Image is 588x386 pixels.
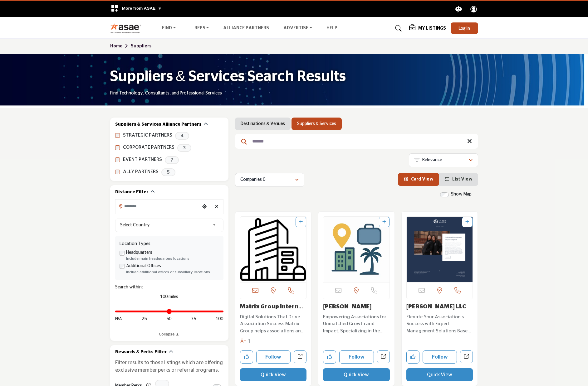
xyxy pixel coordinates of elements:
[339,350,374,364] button: Follow
[323,314,390,335] p: Empowering Associations for Unmatched Growth and Impact. Specializing in the association industry...
[212,200,222,214] div: Clear search location
[240,177,265,183] p: Companies 0
[123,144,174,151] label: CORPORATE PARTNERS
[248,339,251,344] span: 1
[297,121,336,127] a: Suppliers & Services
[279,24,316,33] a: Advertise
[223,26,269,30] a: Alliance Partners
[240,304,303,316] a: Matrix Group Interna...
[389,23,406,33] a: Search
[377,350,390,363] a: Open nicholas-martin in new tab
[107,1,166,17] div: More from ASAE
[126,256,219,262] div: Include main headquarters locations
[165,156,179,164] span: 7
[115,122,202,128] h2: Suppliers & Services Alliance Partners
[460,350,473,363] a: Open crane-martin-llc in new tab
[398,173,439,186] li: Card View
[177,144,191,152] span: 3
[142,316,147,322] span: 25
[190,24,213,33] a: RFPs
[161,168,175,176] span: 5
[120,241,219,247] div: Location Types
[451,22,478,34] button: Log In
[382,220,386,224] a: Add To List
[115,157,120,162] input: EVENT PARTNERS checkbox
[407,217,473,282] a: Open Listing in new tab
[240,338,251,345] div: Followers
[458,25,470,31] span: Log In
[123,156,162,163] label: EVENT PARTNERS
[465,220,469,224] a: Add To List
[445,177,473,181] a: View List
[126,249,152,256] label: Headquarters
[323,368,390,381] button: Quick View
[411,177,434,181] span: Card View
[191,316,196,322] span: 75
[407,217,473,282] img: Crane Martin LLC
[126,263,161,269] label: Additional Offices
[406,312,473,335] a: Elevate Your Association's Success with Expert Management Solutions Based in [US_STATE][GEOGRAPHI...
[115,145,120,150] input: CORPORATE PARTNERS checkbox
[158,24,180,33] a: Find
[235,173,304,187] button: Companies 0
[115,284,223,291] div: Search within:
[122,6,162,11] span: More from ASAE
[452,177,473,181] span: List View
[123,132,172,139] label: STRATEGIC PARTNERS
[240,312,307,335] a: Digital Solutions That Drive Association Success Matrix Group helps associations and nonprofits t...
[240,304,307,311] h3: Matrix Group International, Inc.
[240,217,306,282] a: Open Listing in new tab
[240,217,306,282] img: Matrix Group International, Inc.
[126,269,219,275] div: Include additional offices or subsidiary locations
[160,295,178,299] span: 100 miles
[409,153,478,167] button: Relevance
[406,368,473,381] button: Quick View
[216,316,223,322] span: 100
[323,350,336,364] button: Like company
[294,350,306,363] a: Open matrix-group-international-inc in new tab
[241,121,285,127] a: Destinations & Venues
[256,350,291,364] button: Follow
[323,304,371,310] a: [PERSON_NAME]
[115,349,167,355] h2: Rewards & Perks Filter
[240,350,253,364] button: Like company
[240,368,307,381] button: Quick View
[439,173,478,186] li: List View
[406,304,473,311] h3: Crane Martin LLC
[115,170,120,174] input: ALLY PARTNERS checkbox
[110,44,131,48] a: Home
[323,217,390,282] a: Open Listing in new tab
[240,314,307,335] p: Digital Solutions That Drive Association Success Matrix Group helps associations and nonprofits t...
[406,314,473,335] p: Elevate Your Association's Success with Expert Management Solutions Based in [US_STATE][GEOGRAPHI...
[120,221,210,229] span: Select Country
[110,23,145,33] img: Site Logo
[115,189,149,195] h2: Distance Filter
[404,177,434,181] a: View Card
[323,312,390,335] a: Empowering Associations for Unmatched Growth and Impact. Specializing in the association industry...
[409,25,446,32] div: My Listings
[110,90,222,97] p: Find Technology, Consultants, and Professional Services
[451,191,472,198] label: Show Map
[323,217,390,282] img: Nicholas Martin
[110,67,346,86] h1: Suppliers & Services Search Results
[299,220,303,224] a: Add To List
[131,44,151,48] a: Suppliers
[323,304,390,311] h3: Nicholas Martin
[406,304,466,310] a: [PERSON_NAME] LLC
[235,134,478,149] input: Search Keyword
[115,133,120,138] input: STRATEGIC PARTNERS checkbox
[406,350,419,364] button: Like company
[200,200,209,214] div: Choose your current location
[175,132,189,140] span: 4
[115,331,223,338] a: Collapse ▲
[115,200,200,212] input: Search Location
[418,26,446,31] h5: My Listings
[422,157,442,163] p: Relevance
[115,316,122,322] span: N/A
[123,168,159,176] label: ALLY PARTNERS
[166,316,171,322] span: 50
[423,350,457,364] button: Follow
[115,359,223,374] p: Filter results to those listings which are offering exclusive member perks or referral programs.
[326,26,337,30] a: Help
